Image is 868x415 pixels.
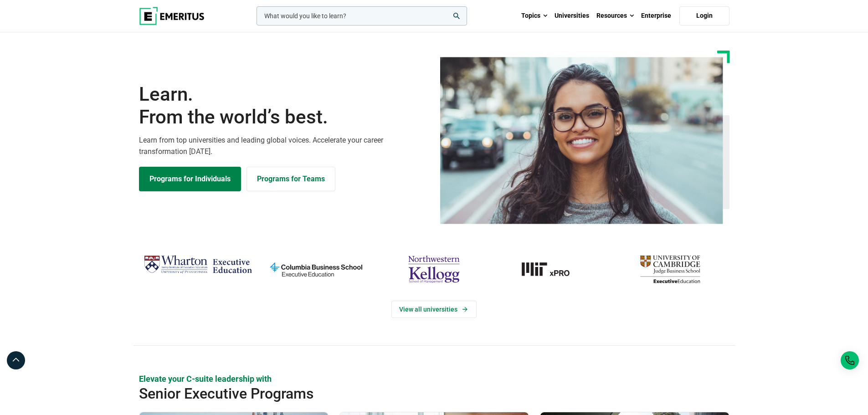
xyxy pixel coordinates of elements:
[498,251,606,287] img: MIT xPRO
[498,251,606,287] a: MIT-xPRO
[139,384,670,403] h2: Senior Executive Programs
[616,251,724,287] img: cambridge-judge-business-school
[139,83,429,129] h1: Learn.
[139,167,241,191] a: Explore Programs
[257,6,467,26] input: woocommerce-product-search-field-0
[144,251,252,278] img: Wharton Executive Education
[440,57,723,224] img: Learn from the world's best
[139,134,429,158] p: Learn from top universities and leading global voices. Accelerate your career transformation [DATE].
[139,373,729,384] p: Elevate your C-suite leadership with
[247,167,335,191] a: Explore for Business
[139,106,429,128] span: From the world’s best.
[262,251,370,287] img: columbia-business-school
[679,6,729,26] a: Login
[391,301,477,318] a: View Universities
[380,251,488,287] img: northwestern-kellogg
